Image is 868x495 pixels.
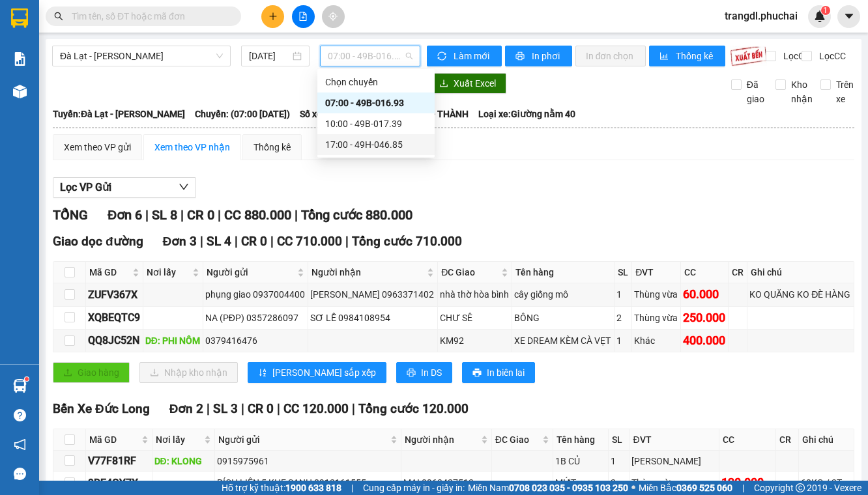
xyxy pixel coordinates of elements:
th: SL [615,262,632,283]
div: 10:00 - 49B-017.39 [325,117,427,131]
div: ZUFV367X [88,287,141,303]
img: warehouse-icon [13,85,27,98]
div: 60KG / 2T [801,475,852,490]
div: 2 [616,311,629,325]
div: Xem theo VP gửi [64,140,131,154]
button: printerIn biên lai [462,362,535,383]
span: | [351,481,353,495]
span: Làm mới [454,49,491,63]
div: Chọn chuyến [325,75,427,89]
span: Thống kê [676,49,715,63]
span: Số xe: 49B-016.93 [300,107,373,121]
span: | [270,234,274,249]
input: Tìm tên, số ĐT hoặc mã đơn [72,9,225,23]
div: Khác [634,333,678,348]
th: Ghi chú [747,262,854,283]
strong: 0708 023 035 - 0935 103 250 [509,483,628,493]
span: | [295,207,298,223]
div: 1 [616,333,629,348]
span: aim [328,12,338,21]
div: Chọn chuyến [317,72,435,92]
div: DĐ: KLONG [154,454,213,468]
span: | [352,401,355,416]
span: Người gửi [218,432,387,447]
div: BX Phía Bắc BMT [152,11,257,42]
span: Lọc CR [778,49,812,63]
button: file-add [292,5,315,28]
div: cây giống mô [514,287,612,302]
button: caret-down [837,5,860,28]
div: 1 [616,287,629,302]
th: CR [729,262,747,283]
span: Nơi lấy [147,265,190,279]
img: logo-vxr [11,8,28,28]
span: CR 0 [187,207,214,223]
button: In đơn chọn [575,46,646,66]
span: printer [407,368,416,378]
button: printerIn phơi [505,46,572,66]
strong: 1900 633 818 [285,483,341,493]
div: 0379416476 [205,333,306,348]
button: bar-chartThống kê [649,46,725,66]
span: SL 8 [152,207,177,223]
div: 07:00 - 49B-016.93 [325,96,427,110]
span: SL 3 [213,401,238,416]
span: Mã GD [89,265,130,279]
sup: 1 [821,6,830,15]
div: 120.000 [721,474,774,492]
span: Đã giao [742,78,770,106]
span: plus [268,12,278,21]
span: Cung cấp máy in - giấy in: [363,481,465,495]
div: Thống kê [253,140,291,154]
div: 9DE4GY7X [88,475,150,491]
span: ⚪️ [631,485,635,490]
div: 0905673455 [152,58,257,76]
span: Đơn 2 [169,401,204,416]
span: SL 4 [207,234,231,249]
td: XQBEQTC9 [86,307,143,330]
span: Nơi lấy [156,432,202,447]
span: Gửi: [11,12,31,26]
span: 07:00 - 49B-016.93 [328,46,412,66]
span: Lọc VP Gửi [60,179,111,195]
span: Đơn 3 [163,234,197,249]
div: Thùng vừa [631,475,717,490]
span: copyright [796,483,805,492]
span: Miền Nam [468,481,628,495]
span: message [14,468,26,480]
span: Miền Bắc [639,481,732,495]
img: 9k= [730,46,767,66]
div: nhà thờ hòa bình [440,287,510,302]
span: TỔNG [53,207,88,223]
button: plus [261,5,284,28]
th: SL [609,429,630,451]
span: CC 710.000 [277,234,342,249]
span: search [54,12,63,21]
span: Người nhận [311,265,424,279]
span: Đơn 6 [108,207,142,223]
span: question-circle [14,409,26,421]
span: file-add [298,12,308,21]
div: SƠ LỄ 0984108954 [310,311,435,325]
td: ZUFV367X [86,283,143,306]
th: CC [681,262,729,283]
img: warehouse-icon [13,379,27,393]
div: BÍCH LIÊN 5 KHE SANH 0913161555 [217,475,398,490]
th: Tên hàng [512,262,615,283]
span: Kho nhận [786,78,818,106]
div: 1 [611,454,628,468]
button: uploadGiao hàng [53,362,130,383]
div: NA (PĐP) 0357286097 [205,311,306,325]
sup: 1 [25,377,29,381]
span: CR 0 [248,401,274,416]
div: 400.000 [683,332,726,350]
strong: 0369 525 060 [676,483,732,493]
div: 17:00 - 49H-046.85 [325,137,427,152]
th: Tên hàng [553,429,609,451]
span: download [439,79,448,89]
span: Tổng cước 710.000 [352,234,462,249]
span: notification [14,438,26,451]
th: CC [719,429,776,451]
button: aim [322,5,345,28]
div: 2 [611,475,628,490]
